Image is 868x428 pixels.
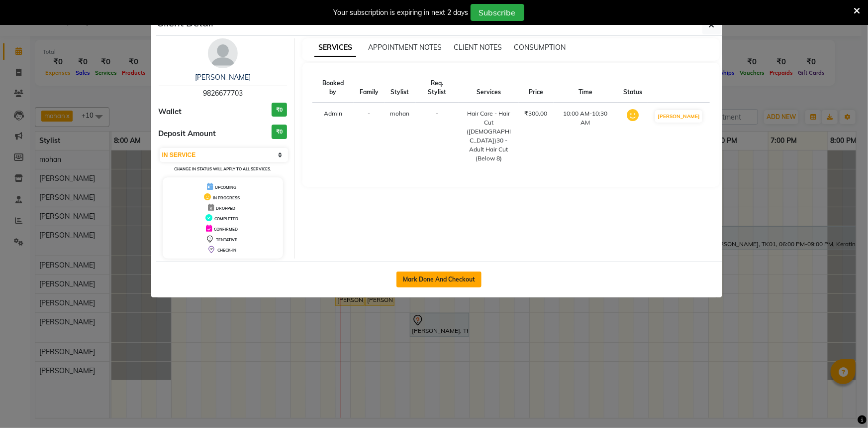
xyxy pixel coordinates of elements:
[514,43,566,52] span: CONSUMPTION
[272,103,287,117] h3: ₹0
[519,73,554,103] th: Price
[217,248,236,253] span: CHECK-IN
[368,43,442,52] span: APPOINTMENT NOTES
[354,73,385,103] th: Family
[554,103,618,169] td: 10:00 AM-10:30 AM
[159,128,216,140] span: Deposit Amount
[214,216,238,221] span: COMPLETED
[459,73,519,103] th: Services
[216,237,237,242] span: TENTATIVE
[213,195,240,200] span: IN PROGRESS
[471,4,524,21] button: Subscribe
[385,73,416,103] th: Stylist
[354,103,385,169] td: -
[214,227,238,232] span: CONFIRMED
[454,43,502,52] span: CLIENT NOTES
[416,103,459,169] td: -
[334,7,469,18] div: Your subscription is expiring in next 2 days
[617,73,648,103] th: Status
[465,109,513,163] div: Hair Care - Hair Cut ([DEMOGRAPHIC_DATA])30 - Adult Hair Cut (Below 8)
[312,103,354,169] td: Admin
[312,73,354,103] th: Booked by
[554,73,618,103] th: Time
[416,73,459,103] th: Req. Stylist
[174,166,271,171] small: Change in status will apply to all services.
[215,185,236,190] span: UPCOMING
[216,206,235,211] span: DROPPED
[655,110,702,123] button: [PERSON_NAME]
[195,73,251,82] a: [PERSON_NAME]
[314,39,356,57] span: SERVICES
[396,272,482,287] button: Mark Done And Checkout
[208,38,238,68] img: avatar
[525,109,548,118] div: ₹300.00
[203,89,243,98] span: 9826677703
[390,110,410,117] span: mohan
[272,125,287,139] h3: ₹0
[159,106,182,118] span: Wallet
